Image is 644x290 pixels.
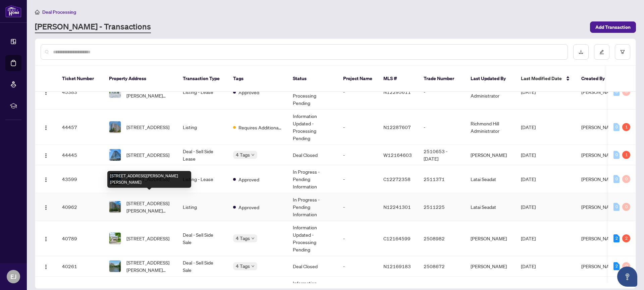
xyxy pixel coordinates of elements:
td: [PERSON_NAME] [465,221,516,256]
img: Logo [43,205,49,210]
img: Logo [43,153,49,158]
td: - [338,256,378,277]
div: 2 [622,234,630,242]
td: Deal - Sell Side Sale [177,256,228,277]
button: Logo [41,122,51,132]
th: MLS # [378,66,418,92]
span: N12169183 [383,263,411,269]
td: 40261 [57,256,104,277]
span: download [579,50,583,54]
td: 40789 [57,221,104,256]
td: - [338,110,378,145]
img: thumbnail-img [109,149,121,161]
td: Information Updated - Processing Pending [287,221,338,256]
td: 2508672 [418,256,465,277]
div: 0 [622,262,630,270]
span: [DATE] [521,176,536,182]
div: 0 [613,151,620,159]
button: Logo [41,201,51,212]
td: Richmond Hill Administrator [465,74,516,110]
th: Transaction Type [177,66,228,92]
td: Richmond Hill Administrator [465,110,516,145]
span: Approved [238,204,259,211]
td: - [338,221,378,256]
td: Deal - Sell Side Lease [177,145,228,165]
span: filter [620,50,625,54]
button: Logo [41,86,51,97]
td: Listing [177,193,228,221]
td: Listing - Lease [177,74,228,110]
span: Add Transaction [595,22,631,33]
span: [STREET_ADDRESS] [126,151,169,159]
span: N12287607 [383,124,411,130]
span: [DATE] [521,204,536,210]
td: [PERSON_NAME] [465,256,516,277]
div: 0 [613,175,620,183]
td: In Progress - Pending Information [287,193,338,221]
span: Approved [238,89,259,96]
img: thumbnail-img [109,201,121,213]
span: C12164599 [383,235,411,241]
span: down [251,237,255,240]
td: Information Updated - Processing Pending [287,110,338,145]
img: logo [5,5,21,17]
img: Logo [43,264,49,270]
a: [PERSON_NAME] - Transactions [35,21,151,33]
td: 40962 [57,193,104,221]
span: Requires Additional Docs [238,124,282,131]
img: Logo [43,90,49,95]
span: [DATE] [521,124,536,130]
img: thumbnail-img [109,121,121,133]
span: W12164603 [383,152,412,158]
span: [DATE] [521,263,536,269]
span: [PERSON_NAME] [581,204,618,210]
button: Open asap [617,267,637,287]
th: Tags [228,66,287,92]
div: 2 [613,234,620,242]
div: 0 [622,203,630,211]
div: 0 [613,88,620,96]
span: home [35,10,40,14]
div: 0 [613,203,620,211]
button: Logo [41,150,51,160]
th: Created By [576,66,616,92]
th: Project Name [338,66,378,92]
span: [STREET_ADDRESS] [126,235,169,242]
td: 2510653 - [DATE] [418,145,465,165]
img: thumbnail-img [109,233,121,244]
span: Approved [238,176,259,183]
span: [PERSON_NAME] [581,124,618,130]
span: N12241301 [383,204,411,210]
td: 43599 [57,165,104,193]
img: Logo [43,177,49,182]
th: Status [287,66,338,92]
span: Last Modified Date [521,75,562,82]
div: 1 [622,123,630,131]
button: Logo [41,174,51,184]
td: - [338,74,378,110]
img: thumbnail-img [109,86,121,98]
td: 2508982 [418,221,465,256]
td: Deal Closed [287,256,338,277]
div: 2 [613,262,620,270]
span: C12272358 [383,176,411,182]
div: 0 [622,88,630,96]
td: Deal - Sell Side Sale [177,221,228,256]
span: edit [599,50,604,54]
button: Logo [41,261,51,272]
span: [PERSON_NAME] [581,176,618,182]
button: download [573,44,589,60]
span: Deal Processing [42,9,76,15]
span: [STREET_ADDRESS][PERSON_NAME][PERSON_NAME] [126,259,172,274]
td: - [338,165,378,193]
td: Deal Closed [287,145,338,165]
th: Trade Number [418,66,465,92]
th: Last Updated By [465,66,516,92]
span: down [251,265,255,268]
span: [DATE] [521,235,536,241]
td: - [418,74,465,110]
td: [PERSON_NAME] [465,145,516,165]
td: - [338,193,378,221]
div: 0 [613,123,620,131]
td: Latai Seadat [465,165,516,193]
